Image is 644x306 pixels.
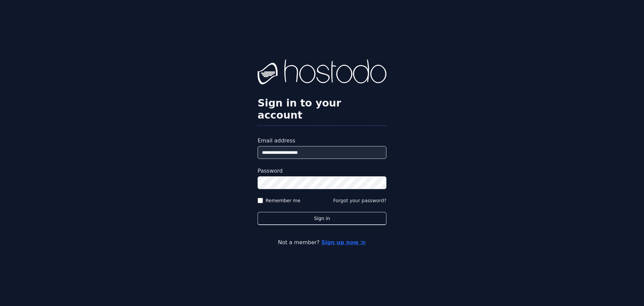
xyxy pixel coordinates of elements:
p: Not a member? [32,238,612,247]
button: Sign in [258,212,386,225]
label: Password [258,167,386,175]
button: Forgot your password? [333,197,386,204]
label: Remember me [266,197,301,204]
h2: Sign in to your account [258,97,386,121]
label: Email address [258,137,386,145]
a: Sign up now ≫ [321,239,366,246]
img: Hostodo [258,59,386,86]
